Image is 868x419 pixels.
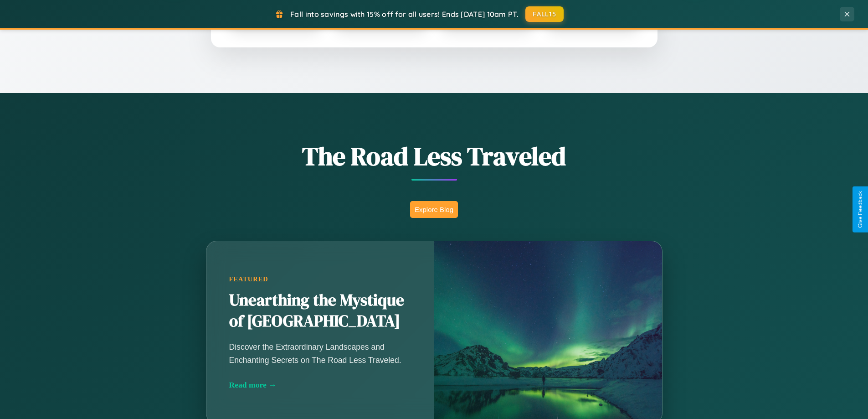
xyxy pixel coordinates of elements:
div: Read more → [229,380,411,390]
span: Fall into savings with 15% off for all users! Ends [DATE] 10am PT. [290,10,519,19]
button: Explore Blog [410,201,458,218]
h2: Unearthing the Mystique of [GEOGRAPHIC_DATA] [229,290,411,332]
div: Featured [229,275,411,283]
div: Give Feedback [857,191,863,228]
h1: The Road Less Traveled [161,139,708,174]
button: FALL15 [525,6,564,22]
p: Discover the Extraordinary Landscapes and Enchanting Secrets on The Road Less Traveled. [229,341,411,366]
